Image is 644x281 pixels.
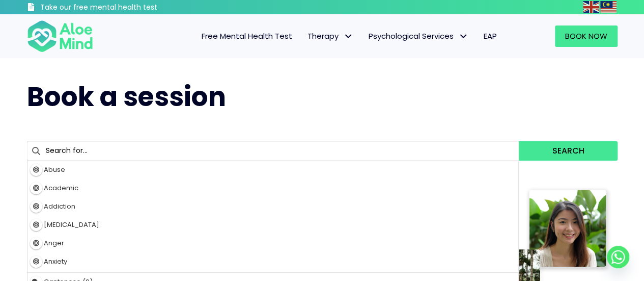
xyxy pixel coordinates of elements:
span: Anger [44,238,64,248]
img: en [583,1,599,13]
button: Search [519,141,617,161]
span: Psychological Services [369,31,468,41]
a: Malay [600,1,618,13]
nav: Menu [106,25,505,47]
span: Therapy: submenu [341,29,356,44]
a: English [583,1,600,13]
span: EAP [484,31,497,41]
span: Therapy [307,31,353,41]
img: ms [600,1,617,13]
span: Psychological Services: submenu [456,29,471,44]
span: Book Now [565,31,607,41]
span: Academic [44,183,78,193]
img: Aloe mind Logo [27,19,93,53]
span: Abuse [44,165,65,174]
span: Addiction [44,201,75,211]
span: Book a session [27,78,226,115]
a: TherapyTherapy: submenu [300,25,361,47]
a: Take our free mental health test [27,3,212,14]
h3: Take our free mental health test [40,3,212,13]
a: Book Now [555,25,618,47]
a: EAP [476,25,505,47]
a: Psychological ServicesPsychological Services: submenu [361,25,476,47]
span: [MEDICAL_DATA] [44,220,99,229]
input: Search for... [27,141,519,161]
span: Free Mental Health Test [202,31,292,41]
a: Free Mental Health Test [194,25,300,47]
span: Anxiety [44,257,67,266]
a: Whatsapp [607,246,629,268]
